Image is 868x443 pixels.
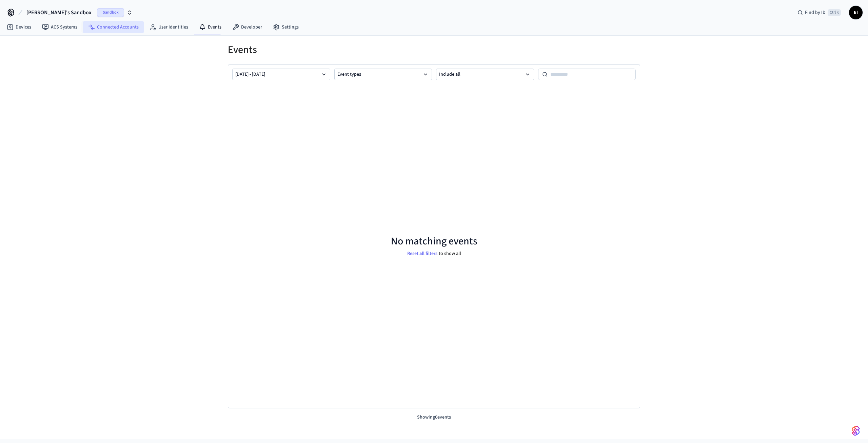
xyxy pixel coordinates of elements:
[232,69,330,80] button: [DATE] - [DATE]
[228,414,640,421] p: Showing 0 events
[194,21,227,33] a: Events
[144,21,194,33] a: User Identities
[792,6,846,19] div: Find by IDCtrl K
[334,69,432,80] button: Event types
[850,6,862,19] span: EI
[83,21,144,33] a: Connected Accounts
[852,425,860,436] img: SeamLogoGradient.69752ec5.svg
[849,6,863,19] button: EI
[1,21,37,33] a: Devices
[436,69,534,80] button: Include all
[828,9,841,16] span: Ctrl K
[439,250,461,257] p: to show all
[97,8,124,17] span: Sandbox
[228,44,640,56] h1: Events
[805,9,826,16] span: Find by ID
[37,21,83,33] a: ACS Systems
[227,21,268,33] a: Developer
[268,21,304,33] a: Settings
[26,8,92,17] span: [PERSON_NAME]'s Sandbox
[406,249,439,259] button: Reset all filters
[391,235,477,247] p: No matching events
